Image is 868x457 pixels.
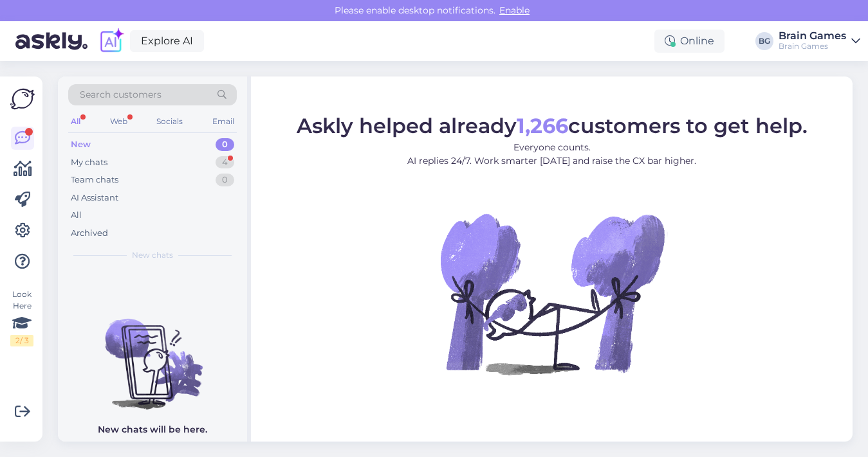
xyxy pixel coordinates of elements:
[297,112,808,138] span: Askly helped already customers to get help.
[297,140,808,167] p: Everyone counts. AI replies 24/7. Work smarter [DATE] and raise the CX bar higher.
[71,209,82,222] div: All
[216,138,234,151] div: 0
[154,113,185,130] div: Socials
[10,289,33,346] div: Look Here
[71,174,118,186] div: Team chats
[98,423,207,436] p: New chats will be here.
[71,227,108,240] div: Archived
[98,28,125,55] img: explore-ai
[755,32,773,50] div: BG
[58,296,247,411] img: No chats
[132,249,173,261] span: New chats
[779,31,846,41] div: Brain Games
[436,177,668,409] img: No Chat active
[495,4,533,16] span: Enable
[10,335,33,346] div: 2 / 3
[107,113,130,130] div: Web
[71,192,118,204] div: AI Assistant
[779,31,860,51] a: Brain GamesBrain Games
[654,30,725,53] div: Online
[779,41,846,51] div: Brain Games
[68,113,83,130] div: All
[130,30,204,52] a: Explore AI
[517,112,568,138] b: 1,266
[71,156,107,169] div: My chats
[80,88,162,102] span: Search customers
[216,156,234,169] div: 4
[216,174,234,186] div: 0
[10,87,35,111] img: Askly Logo
[210,113,237,130] div: Email
[71,138,91,151] div: New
